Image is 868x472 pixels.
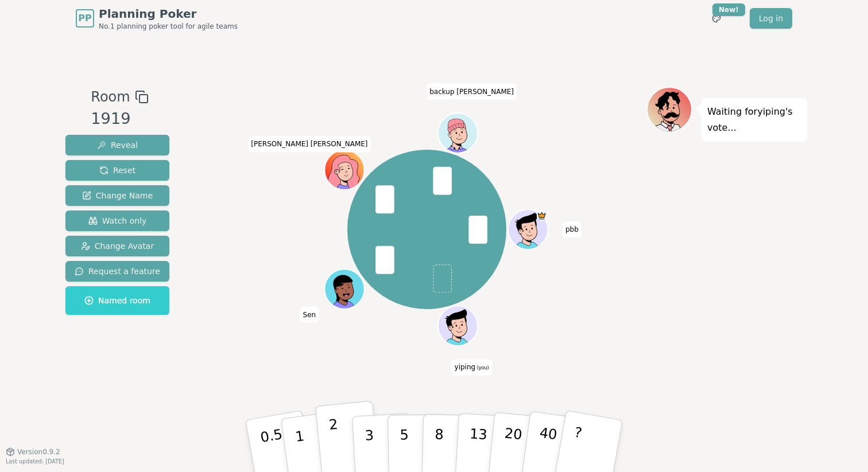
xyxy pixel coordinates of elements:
[84,295,150,306] span: Named room
[563,221,582,237] span: Click to change your name
[300,307,319,323] span: Click to change your name
[99,22,238,31] span: No.1 planning poker tool for agile teams
[706,8,727,29] button: New!
[78,11,91,25] span: PP
[99,6,238,22] span: Planning Poker
[82,190,153,201] span: Change Name
[6,447,60,457] button: Version0.9.2
[91,107,148,131] div: 1919
[439,307,476,345] button: Click to change your avatar
[65,286,169,315] button: Named room
[707,104,801,136] p: Waiting for yiping 's vote...
[99,165,135,176] span: Reset
[65,210,169,231] button: Watch only
[65,135,169,155] button: Reveal
[248,136,370,153] span: Click to change your name
[91,87,130,107] span: Room
[750,8,792,29] a: Log in
[65,160,169,181] button: Reset
[712,3,745,16] div: New!
[65,185,169,206] button: Change Name
[6,458,64,465] span: Last updated: [DATE]
[76,6,238,31] a: PPPlanning PokerNo.1 planning poker tool for agile teams
[427,84,517,100] span: Click to change your name
[97,139,138,151] span: Reveal
[65,261,169,282] button: Request a feature
[537,211,547,221] span: pbb is the host
[475,366,489,371] span: (you)
[88,215,147,227] span: Watch only
[65,236,169,256] button: Change Avatar
[75,266,160,277] span: Request a feature
[452,360,492,376] span: Click to change your name
[81,240,154,252] span: Change Avatar
[17,447,60,457] span: Version 0.9.2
